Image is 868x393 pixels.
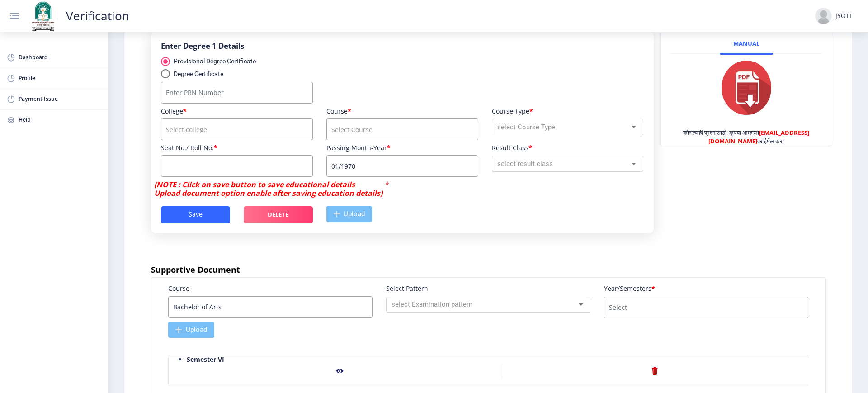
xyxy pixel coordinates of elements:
[497,123,555,131] span: select Course Type
[161,41,643,52] h6: Enter Degree 1 Details
[492,107,533,116] label: Course Type
[161,206,230,223] button: Save
[154,180,382,198] b: (NOTE : Click on save button to save educational details Upload document option enable after savi...
[497,160,553,168] span: select result class
[708,128,809,145] span: [EMAIL_ADDRESS][DOMAIN_NAME]
[722,61,771,115] img: pdf.png
[661,128,832,146] span: कोणत्याही प्रश्नासाठी, कृपया आम्हाला वर ईमेल करा
[161,107,187,116] label: College
[168,296,373,318] input: course
[19,52,102,63] span: Dashboard
[835,12,851,20] div: JYOTI
[326,118,478,140] input: course
[168,284,189,293] label: Course
[604,284,651,293] label: Year/Semesters
[386,284,428,293] label: Select Pattern
[502,364,808,379] nb-action: Delete File
[187,364,492,379] nb-action: View File
[492,144,532,152] label: Result Class
[161,144,217,152] label: Seat No./ Roll No.
[161,118,313,140] input: course
[19,73,102,84] span: Profile
[733,40,759,47] span: Manual
[604,297,808,318] input: course
[187,355,224,364] span: Semester VI
[326,107,351,116] label: Course
[151,265,240,274] label: Supportive Document
[720,33,773,54] a: Manual
[29,0,57,32] img: solapur_logo.png
[244,206,313,223] button: Delete
[161,58,267,79] mat-radio-group: select degree type
[326,144,391,152] label: Passing Month-Year
[19,94,102,104] span: Payment Issue
[57,12,138,20] a: Verification
[392,300,472,308] span: select Examination pattern
[19,115,102,125] span: Help
[170,57,256,66] div: Provisional Degree Certificate
[170,70,223,78] div: Degree Certificate
[161,82,313,104] input: Number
